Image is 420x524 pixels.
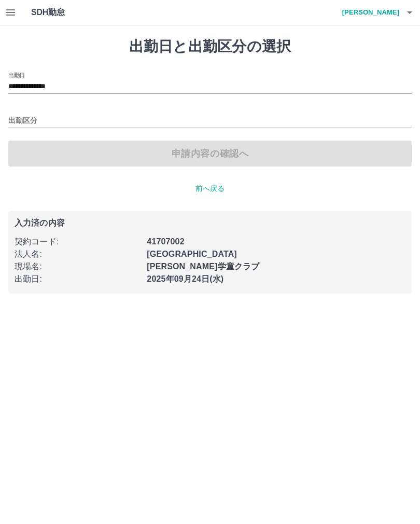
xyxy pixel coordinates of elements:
b: [PERSON_NAME]学童クラブ [147,262,259,271]
p: 出勤日 : [15,273,141,285]
p: 入力済の内容 [15,219,405,227]
p: 前へ戻る [8,183,412,194]
p: 契約コード : [15,236,141,248]
h1: 出勤日と出勤区分の選択 [8,38,412,56]
p: 法人名 : [15,248,141,260]
p: 現場名 : [15,260,141,273]
label: 出勤日 [8,71,25,79]
b: [GEOGRAPHIC_DATA] [147,250,237,258]
b: 41707002 [147,237,184,246]
b: 2025年09月24日(水) [147,274,223,283]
